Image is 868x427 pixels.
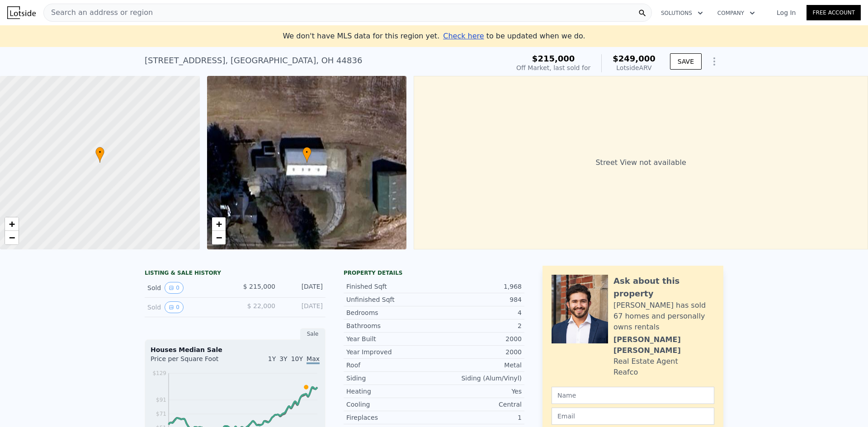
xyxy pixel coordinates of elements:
[291,355,303,362] span: 10Y
[279,355,287,362] span: 3Y
[613,300,714,333] div: [PERSON_NAME] has sold 67 homes and personally owns rentals
[434,413,522,422] div: 1
[670,53,702,70] button: SAVE
[95,148,104,156] span: •
[346,321,434,330] div: Bathrooms
[145,54,362,67] div: [STREET_ADDRESS] , [GEOGRAPHIC_DATA] , OH 44836
[434,295,522,304] div: 984
[613,334,714,356] div: [PERSON_NAME] [PERSON_NAME]
[247,302,275,310] span: $ 22,000
[654,5,710,21] button: Solutions
[516,63,590,72] div: Off Market, last sold for
[346,347,434,357] div: Year Improved
[216,232,222,243] span: −
[44,7,153,18] span: Search an address or region
[710,5,762,21] button: Company
[156,397,166,403] tspan: $91
[5,217,19,231] a: Zoom in
[145,269,325,278] div: LISTING & SALE HISTORY
[302,148,311,156] span: •
[434,282,522,291] div: 1,968
[434,400,522,409] div: Central
[283,282,323,294] div: [DATE]
[552,408,714,425] input: Email
[216,218,222,230] span: +
[613,54,656,63] span: $249,000
[705,52,723,70] button: Show Options
[434,361,522,370] div: Metal
[152,370,166,376] tspan: $129
[532,54,575,63] span: $215,000
[212,231,226,244] a: Zoom out
[346,308,434,317] div: Bedrooms
[434,334,522,343] div: 2000
[346,361,434,370] div: Roof
[5,231,19,244] a: Zoom out
[552,387,714,404] input: Name
[613,356,678,367] div: Real Estate Agent
[613,367,638,378] div: Reafco
[151,354,235,369] div: Price per Square Foot
[300,328,325,340] div: Sale
[147,301,228,313] div: Sold
[434,347,522,357] div: 2000
[443,32,484,40] span: Check here
[434,308,522,317] div: 4
[443,31,585,42] div: to be updated when we do.
[346,282,434,291] div: Finished Sqft
[434,374,522,383] div: Siding (Alum/Vinyl)
[151,345,320,354] div: Houses Median Sale
[156,411,166,417] tspan: $71
[95,147,104,163] div: •
[302,147,311,163] div: •
[346,413,434,422] div: Fireplaces
[414,76,868,249] div: Street View not available
[807,5,861,20] a: Free Account
[7,6,36,19] img: Lotside
[212,217,226,231] a: Zoom in
[346,295,434,304] div: Unfinished Sqft
[613,63,656,72] div: Lotside ARV
[613,275,714,300] div: Ask about this property
[434,321,522,330] div: 2
[268,355,276,362] span: 1Y
[434,387,522,396] div: Yes
[283,301,323,313] div: [DATE]
[9,218,15,230] span: +
[147,282,228,294] div: Sold
[346,334,434,343] div: Year Built
[344,269,524,277] div: Property details
[165,301,184,313] button: View historical data
[283,31,585,42] div: We don't have MLS data for this region yet.
[165,282,184,294] button: View historical data
[346,387,434,396] div: Heating
[346,400,434,409] div: Cooling
[346,374,434,383] div: Siding
[307,355,320,364] span: Max
[766,8,807,17] a: Log In
[9,232,15,243] span: −
[243,283,275,290] span: $ 215,000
